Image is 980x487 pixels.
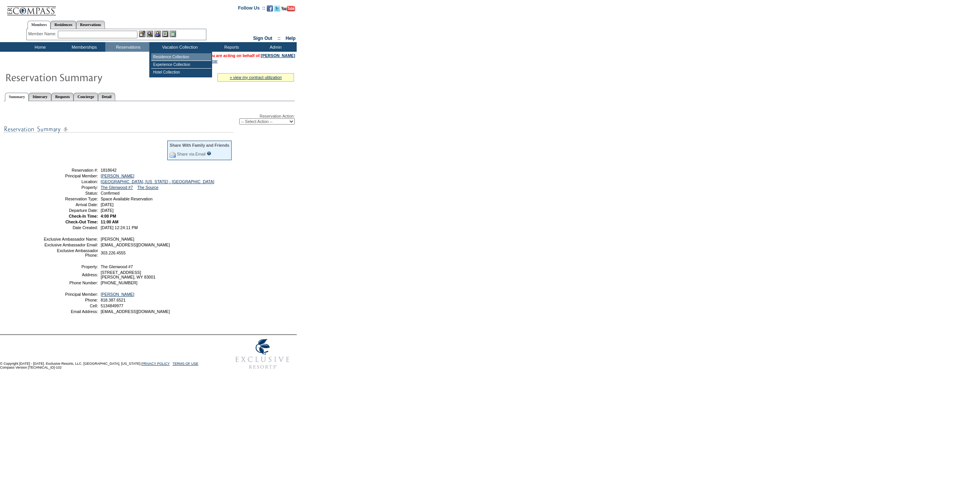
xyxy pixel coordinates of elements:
[28,21,51,29] a: Members
[5,69,158,85] img: Reservaton Summary
[98,93,116,101] a: Detail
[43,202,98,207] td: Arrival Date:
[43,197,98,201] td: Reservation Type:
[43,298,98,302] td: Phone:
[17,42,61,52] td: Home
[29,93,51,101] a: Itinerary
[147,31,153,37] img: View
[261,53,295,58] a: [PERSON_NAME]
[101,243,170,247] span: [EMAIL_ADDRESS][DOMAIN_NAME]
[228,335,297,373] img: Exclusive Resorts
[101,168,117,172] span: 1818642
[51,93,73,101] a: Requests
[43,174,98,178] td: Principal Member:
[278,36,281,41] span: ::
[101,220,118,224] span: 11:00 AM
[43,280,98,285] td: Phone Number:
[28,31,58,37] div: Member Name:
[101,237,134,241] span: [PERSON_NAME]
[101,185,133,190] a: The Glenwood #7
[170,143,229,148] div: Share With Family and Friends
[43,237,98,241] td: Exclusive Ambassador Name:
[101,202,114,207] span: [DATE]
[101,303,123,308] span: 5134849977
[281,8,295,12] a: Subscribe to our YouTube Channel
[101,197,152,201] span: Space Available Reservation
[101,251,126,255] span: 303.226.4555
[141,362,170,366] a: PRIVACY POLICY
[170,31,176,37] img: b_calculator.gif
[162,31,168,37] img: Reservations
[73,93,98,101] a: Concierge
[101,270,155,279] span: [STREET_ADDRESS] [PERSON_NAME], WY 83001
[151,69,211,76] td: Hotel Collection
[173,362,199,366] a: TERMS OF USE
[5,93,29,101] a: Summary
[101,179,214,184] a: [GEOGRAPHIC_DATA], [US_STATE] - [GEOGRAPHIC_DATA]
[139,31,145,37] img: b_edit.gif
[43,309,98,314] td: Email Address:
[230,75,282,80] a: » view my contract utilization
[151,61,211,69] td: Experience Collection
[43,208,98,213] td: Departure Date:
[43,243,98,247] td: Exclusive Ambassador Email:
[101,214,116,218] span: 4:00 PM
[149,42,209,52] td: Vacation Collection
[43,185,98,190] td: Property:
[281,6,295,11] img: Subscribe to our YouTube Channel
[43,292,98,297] td: Principal Member:
[101,225,138,230] span: [DATE] 12:24:11 PM
[43,248,98,257] td: Exclusive Ambassador Phone:
[43,264,98,269] td: Property:
[274,8,280,12] a: Follow us on Twitter
[43,191,98,195] td: Status:
[154,31,161,37] img: Impersonate
[101,264,133,269] span: The Glenwood #7
[177,152,206,156] a: Share via Email
[61,42,105,52] td: Memberships
[101,298,126,302] span: 818.387.6521
[65,220,98,224] strong: Check-Out Time:
[286,36,296,41] a: Help
[253,36,272,41] a: Sign Out
[101,309,170,314] span: [EMAIL_ADDRESS][DOMAIN_NAME]
[151,53,211,61] td: Residence Collection
[274,5,280,11] img: Follow us on Twitter
[101,174,134,178] a: [PERSON_NAME]
[43,270,98,279] td: Address:
[43,303,98,308] td: Cell:
[267,8,273,12] a: Become our fan on Facebook
[43,225,98,230] td: Date Created:
[76,21,105,29] a: Reservations
[4,114,295,125] div: Reservation Action:
[209,42,253,52] td: Reports
[207,53,295,58] span: You are acting on behalf of:
[43,179,98,184] td: Location:
[238,5,265,14] td: Follow Us ::
[101,280,137,285] span: [PHONE_NUMBER]
[207,151,211,156] input: What is this?
[4,125,234,134] img: subTtlResSummary.gif
[101,292,134,297] a: [PERSON_NAME]
[267,5,273,11] img: Become our fan on Facebook
[101,208,114,213] span: [DATE]
[43,168,98,172] td: Reservation #:
[137,185,158,190] a: The Source
[105,42,149,52] td: Reservations
[69,214,98,218] strong: Check-In Time:
[207,59,217,63] a: Clear
[51,21,76,29] a: Residences
[253,42,297,52] td: Admin
[101,191,119,195] span: Confirmed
